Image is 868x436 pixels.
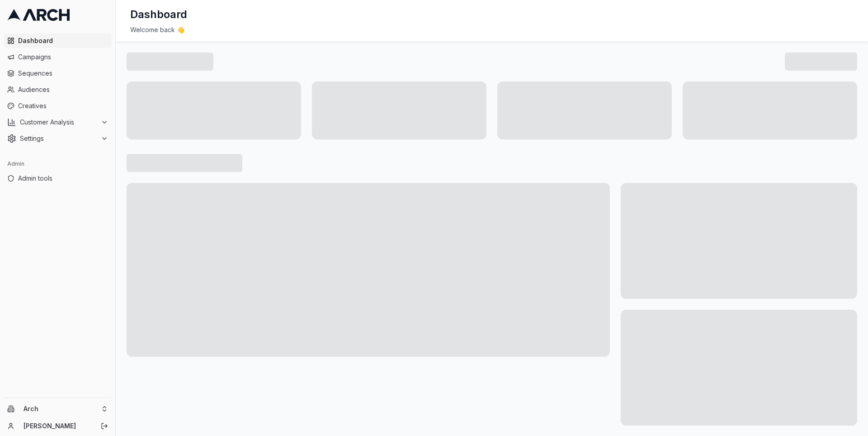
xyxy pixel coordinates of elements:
h1: Dashboard [130,7,187,22]
span: Dashboard [18,36,108,45]
a: Audiences [4,82,112,97]
a: Admin tools [4,171,112,186]
span: Creatives [18,101,108,110]
span: Settings [20,134,97,143]
div: Welcome back 👋 [130,25,854,34]
a: Sequences [4,66,112,81]
span: Sequences [18,69,108,78]
a: Creatives [4,99,112,113]
span: Arch [24,405,97,413]
a: [PERSON_NAME] [24,422,91,431]
button: Settings [4,131,112,146]
span: Campaigns [18,53,108,62]
a: Dashboard [4,34,112,48]
button: Arch [4,402,112,416]
div: Admin [4,157,112,171]
span: Audiences [18,85,108,94]
button: Customer Analysis [4,115,112,129]
button: Log out [98,420,111,432]
span: Customer Analysis [20,118,97,127]
a: Campaigns [4,50,112,64]
span: Admin tools [18,174,108,183]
